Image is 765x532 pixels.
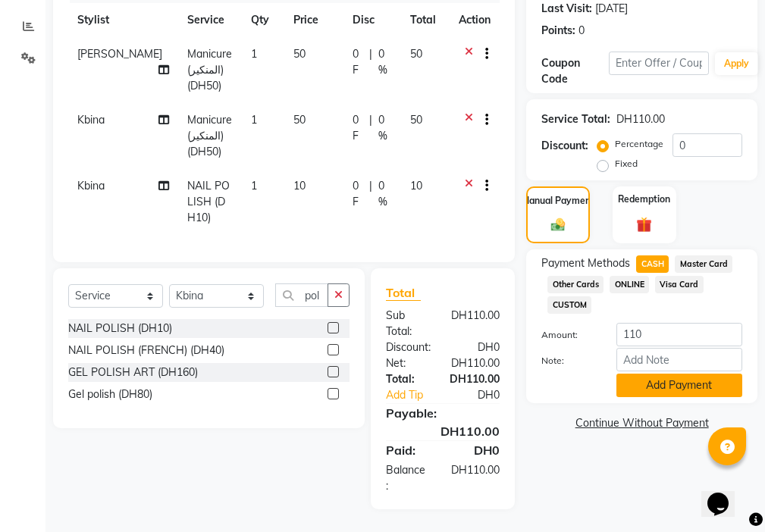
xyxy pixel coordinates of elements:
[293,47,306,61] span: 50
[284,3,343,37] th: Price
[530,354,604,368] label: Note:
[369,112,372,144] span: |
[375,355,440,371] div: Net:
[187,113,232,158] span: Manicure (المنكير) (DH50)
[440,355,511,371] div: DH110.00
[541,138,588,154] div: Discount:
[595,1,628,17] div: [DATE]
[610,276,649,293] span: ONLINE
[375,387,454,403] a: Add Tip
[636,255,669,273] span: CASH
[675,255,732,273] span: Master Card
[454,387,511,403] div: DH0
[375,340,443,355] div: Discount:
[187,47,232,92] span: Manicure (المنكير) (DH50)
[386,285,421,301] span: Total
[77,113,105,127] span: Kbina
[541,23,575,39] div: Points:
[578,23,585,39] div: 0
[77,179,105,192] span: Kbina
[616,111,665,127] div: DH110.00
[68,386,152,402] div: Gel polish (DH80)
[529,415,754,431] a: Continue Without Payment
[443,441,511,459] div: DH0
[609,52,709,75] input: Enter Offer / Coupon Code
[275,283,328,307] input: Search or Scan
[375,371,438,387] div: Total:
[401,3,450,37] th: Total
[353,46,364,78] span: 0 F
[77,47,162,61] span: [PERSON_NAME]
[375,308,440,340] div: Sub Total:
[522,194,594,208] label: Manual Payment
[616,323,742,346] input: Amount
[410,113,422,127] span: 50
[615,157,638,171] label: Fixed
[410,179,422,192] span: 10
[450,3,500,37] th: Action
[618,192,670,206] label: Redemption
[375,462,440,494] div: Balance :
[375,404,511,422] div: Payable:
[616,374,742,397] button: Add Payment
[547,217,569,233] img: _cash.svg
[68,365,198,380] div: GEL POLISH ART (DH160)
[187,179,230,224] span: NAIL POLISH (DH10)
[615,137,663,151] label: Percentage
[353,112,364,144] span: 0 F
[547,276,604,293] span: Other Cards
[375,441,443,459] div: Paid:
[251,179,257,192] span: 1
[369,178,372,210] span: |
[378,46,392,78] span: 0 %
[438,371,511,387] div: DH110.00
[251,113,257,127] span: 1
[242,3,284,37] th: Qty
[353,178,364,210] span: 0 F
[410,47,422,61] span: 50
[68,3,178,37] th: Stylist
[293,179,306,192] span: 10
[68,321,172,336] div: NAIL POLISH (DH10)
[178,3,242,37] th: Service
[68,343,224,358] div: NAIL POLISH (FRENCH) (DH40)
[547,296,591,314] span: CUSTOM
[375,422,511,440] div: DH110.00
[369,46,372,78] span: |
[530,328,604,342] label: Amount:
[378,178,392,210] span: 0 %
[541,111,610,127] div: Service Total:
[378,112,392,144] span: 0 %
[443,340,511,355] div: DH0
[541,55,608,87] div: Coupon Code
[715,52,758,75] button: Apply
[440,462,511,494] div: DH110.00
[440,308,511,340] div: DH110.00
[343,3,401,37] th: Disc
[251,47,257,61] span: 1
[293,113,306,127] span: 50
[701,471,750,517] iframe: chat widget
[632,215,657,234] img: _gift.svg
[616,348,742,371] input: Add Note
[541,255,630,271] span: Payment Methods
[655,276,704,293] span: Visa Card
[541,1,592,17] div: Last Visit:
